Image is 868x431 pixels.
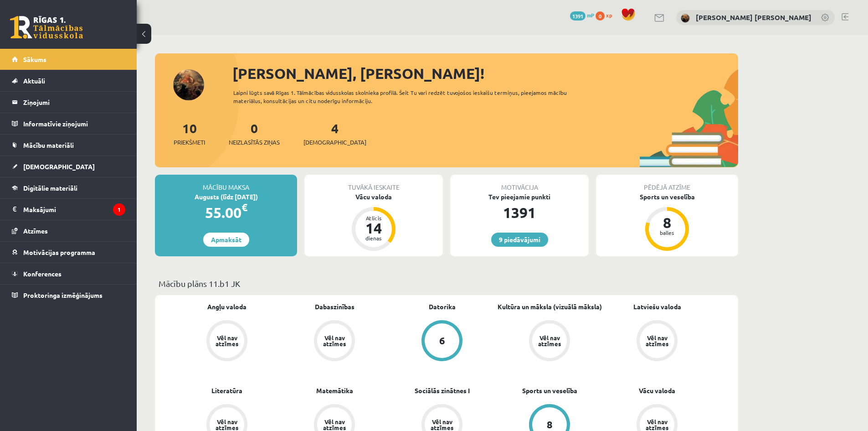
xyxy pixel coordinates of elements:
[241,201,247,214] span: €
[596,11,605,21] span: 0
[23,113,125,134] legend: Informatīvie ziņojumi
[429,419,455,431] div: Vēl nav atzīmes
[322,419,347,431] div: Vēl nav atzīmes
[596,192,738,252] a: Sports un veselība 8 balles
[23,162,95,171] span: [DEMOGRAPHIC_DATA]
[281,320,388,363] a: Vēl nav atzīmes
[304,192,443,202] div: Vācu valoda
[450,192,589,202] div: Tev pieejamie punkti
[653,215,681,230] div: 8
[304,192,443,252] a: Vācu valoda Atlicis 14 dienas
[603,320,711,363] a: Vēl nav atzīmes
[12,263,125,284] a: Konferences
[450,175,589,192] div: Motivācija
[214,335,240,347] div: Vēl nav atzīmes
[159,277,734,290] p: Mācību plāns 11.b1 JK
[12,220,125,241] a: Atzīmes
[587,11,594,19] span: mP
[232,62,738,84] div: [PERSON_NAME], [PERSON_NAME]!
[12,113,125,134] a: Informatīvie ziņojumi
[23,291,103,299] span: Proktoringa izmēģinājums
[360,221,387,235] div: 14
[23,55,46,63] span: Sākums
[498,302,602,312] a: Kultūra un māksla (vizuālā māksla)
[644,335,670,347] div: Vēl nav atzīmes
[439,336,445,346] div: 6
[522,386,577,395] a: Sports un veselība
[23,92,125,113] legend: Ziņojumi
[596,11,616,19] a: 0 xp
[303,120,366,147] a: 4[DEMOGRAPHIC_DATA]
[12,70,125,91] a: Aktuāli
[23,199,125,220] legend: Maksājumi
[207,302,247,312] a: Angļu valoda
[174,138,205,147] span: Priekšmeti
[606,11,612,19] span: xp
[23,141,74,149] span: Mācību materiāli
[360,235,387,241] div: dienas
[23,270,62,278] span: Konferences
[491,233,548,247] a: 9 piedāvājumi
[155,202,297,223] div: 55.00
[229,120,280,147] a: 0Neizlasītās ziņas
[322,335,347,347] div: Vēl nav atzīmes
[596,175,738,192] div: Pēdējā atzīme
[570,11,586,21] span: 1391
[23,227,48,235] span: Atzīmes
[12,156,125,177] a: [DEMOGRAPHIC_DATA]
[12,92,125,113] a: Ziņojumi
[316,386,353,395] a: Matemātika
[639,386,675,395] a: Vācu valoda
[113,203,125,216] i: 1
[596,192,738,202] div: Sports un veselība
[450,202,589,223] div: 1391
[229,138,280,147] span: Neizlasītās ziņas
[211,386,242,395] a: Literatūra
[12,285,125,306] a: Proktoringa izmēģinājums
[12,135,125,156] a: Mācību materiāli
[214,419,240,431] div: Vēl nav atzīmes
[681,14,690,23] img: Pēteris Anatolijs Drazlovskis
[155,192,297,202] div: Augusts (līdz [DATE])
[304,175,443,192] div: Tuvākā ieskaite
[644,419,670,431] div: Vēl nav atzīmes
[173,320,281,363] a: Vēl nav atzīmes
[696,13,812,22] a: [PERSON_NAME] [PERSON_NAME]
[415,386,470,395] a: Sociālās zinātnes I
[315,302,354,312] a: Dabaszinības
[23,77,45,85] span: Aktuāli
[155,175,297,192] div: Mācību maksa
[303,138,366,147] span: [DEMOGRAPHIC_DATA]
[537,335,562,347] div: Vēl nav atzīmes
[23,184,77,192] span: Digitālie materiāli
[496,320,603,363] a: Vēl nav atzīmes
[12,49,125,70] a: Sākums
[174,120,205,147] a: 10Priekšmeti
[653,230,681,235] div: balles
[570,11,594,19] a: 1391 mP
[388,320,496,363] a: 6
[23,248,95,256] span: Motivācijas programma
[203,233,249,247] a: Apmaksāt
[429,302,456,312] a: Datorika
[233,88,583,105] div: Laipni lūgts savā Rīgas 1. Tālmācības vidusskolas skolnieka profilā. Šeit Tu vari redzēt tuvojošo...
[12,199,125,220] a: Maksājumi1
[12,177,125,198] a: Digitālie materiāli
[10,16,83,39] a: Rīgas 1. Tālmācības vidusskola
[633,302,681,312] a: Latviešu valoda
[360,215,387,221] div: Atlicis
[547,420,553,430] div: 8
[12,242,125,263] a: Motivācijas programma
